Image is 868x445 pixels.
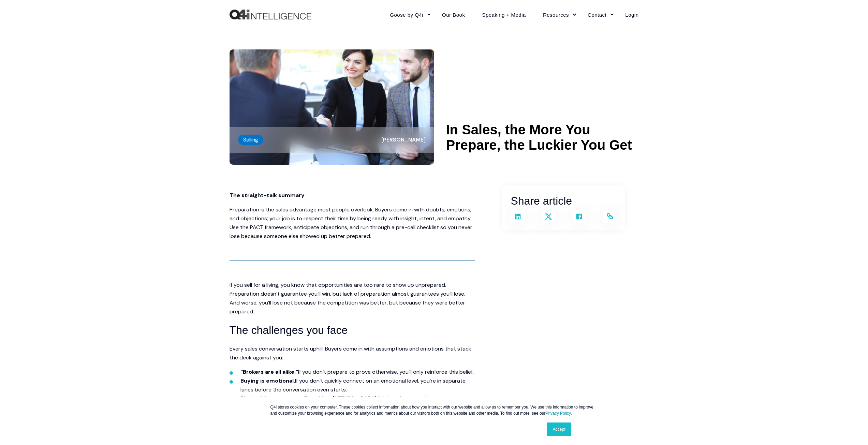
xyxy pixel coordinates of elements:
[240,395,468,411] span: Fear drives [MEDICAL_DATA]. Without breaking things into micro-commitments, buyers freeze in place.
[230,205,475,241] p: Preparation is the sales advantage most people overlook. Buyers come in with doubts, emotions, an...
[230,10,311,20] a: Back to Home
[298,368,474,375] span: If you don’t prepare to prove otherwise, you’ll only reinforce this belief.
[230,345,471,361] span: Every sales conversation starts uphill. Buyers come in with assumptions and emotions that stack t...
[240,368,298,375] span: “Brokers are all alike.”
[381,136,426,143] span: [PERSON_NAME]
[230,281,465,315] span: If you sell for a living, you know that opportunities are too rare to show up unprepared. Prepara...
[446,122,639,153] h1: In Sales, the More You Prepare, the Luckier You Get
[230,322,475,339] h3: The challenges you face
[230,192,305,199] span: The straight-talk summary
[545,411,571,416] a: Privacy Policy
[238,135,263,145] label: Selling
[270,404,598,416] p: Q4i stores cookies on your computer. These cookies collect information about how you interact wit...
[240,377,295,384] span: Buying is emotional.
[240,377,466,393] span: If you don’t quickly connect on an emotional level, you’re in separate lanes before the conversat...
[230,10,311,20] img: Q4intelligence, LLC logo
[547,422,571,436] a: Accept
[230,49,434,165] img: Salesperson talking with a client
[240,395,304,402] span: Big decisions are scary.
[511,192,617,210] h3: Share article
